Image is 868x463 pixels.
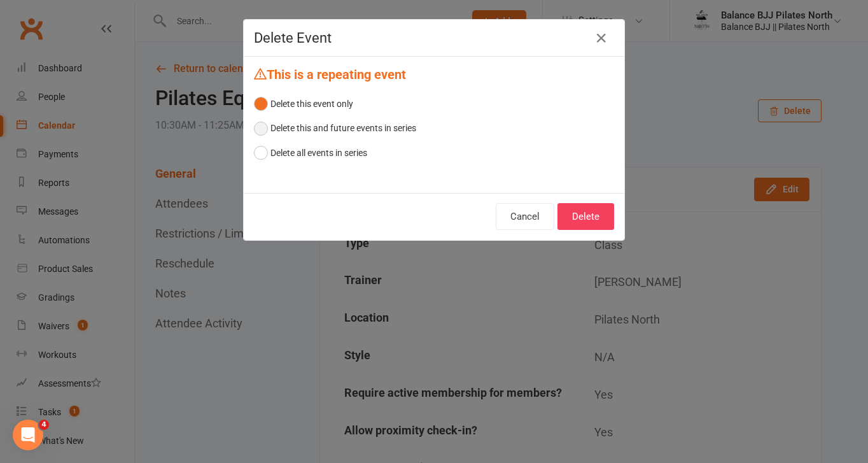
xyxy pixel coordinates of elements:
[254,30,614,46] h4: Delete Event
[254,141,367,165] button: Delete all events in series
[496,203,554,230] button: Cancel
[254,92,353,116] button: Delete this event only
[39,420,49,430] span: 4
[557,203,614,230] button: Delete
[591,28,612,48] button: Close
[254,67,614,82] h4: This is a repeating event
[254,116,416,140] button: Delete this and future events in series
[13,420,43,450] iframe: Intercom live chat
